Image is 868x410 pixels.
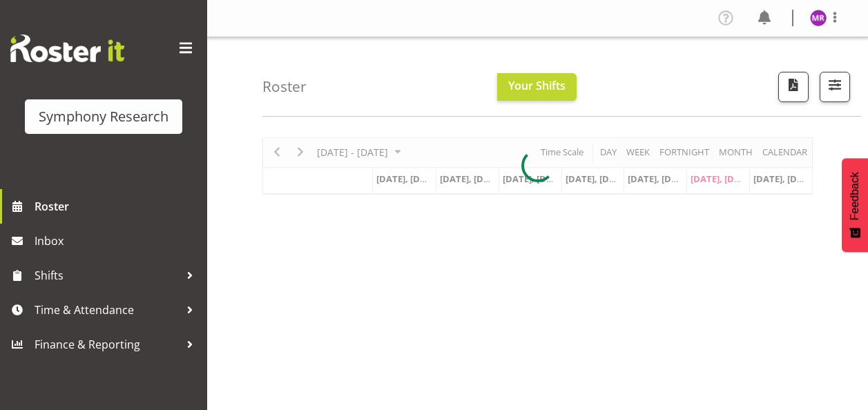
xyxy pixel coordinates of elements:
[35,196,200,217] span: Roster
[39,106,168,127] div: Symphony Research
[849,172,861,220] span: Feedback
[508,78,566,93] span: Your Shifts
[35,300,180,320] span: Time & Attendance
[497,73,577,101] button: Your Shifts
[810,10,827,26] img: minu-rana11870.jpg
[35,231,200,251] span: Inbox
[262,79,307,95] h4: Roster
[35,265,180,286] span: Shifts
[820,72,850,102] button: Filter Shifts
[778,72,809,102] button: Download a PDF of the roster according to the set date range.
[35,334,180,355] span: Finance & Reporting
[842,158,868,252] button: Feedback - Show survey
[10,35,124,62] img: Rosterit website logo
